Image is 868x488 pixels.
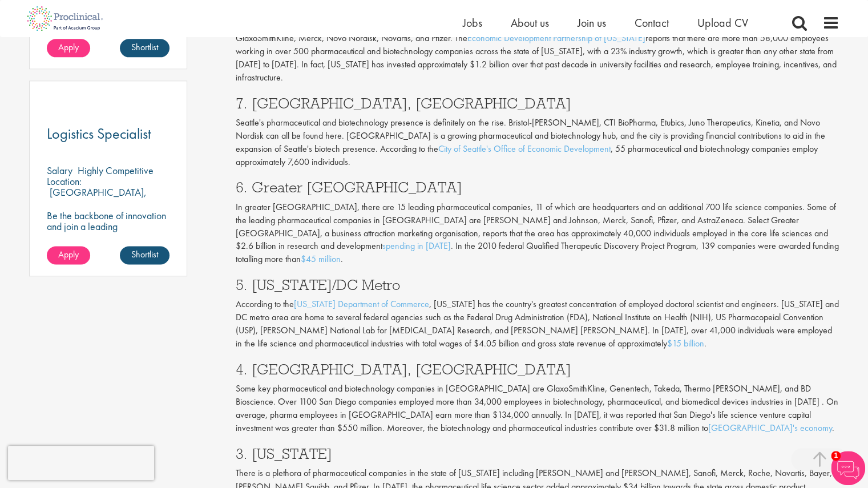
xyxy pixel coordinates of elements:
[58,41,79,53] span: Apply
[120,246,169,264] a: Shortlist
[236,201,839,266] p: In greater [GEOGRAPHIC_DATA], there are 15 leading pharmaceutical companies, 11 of which are head...
[47,246,90,264] a: Apply
[294,298,429,310] a: [US_STATE] Department of Commerce
[831,451,841,461] span: 1
[667,337,704,349] a: $15 billion
[708,422,832,434] a: [GEOGRAPHIC_DATA]'s economy
[47,124,151,143] span: Logistics Specialist
[831,451,865,485] img: Chatbot
[236,382,839,434] p: Some key pharmaceutical and biotechnology companies in [GEOGRAPHIC_DATA] are GlaxoSmithKline, Gen...
[301,253,341,265] a: $45 million
[58,248,79,260] span: Apply
[47,39,90,57] a: Apply
[382,240,451,252] a: spending in [DATE]
[236,96,839,111] h3: 7. [GEOGRAPHIC_DATA], [GEOGRAPHIC_DATA]
[47,127,170,141] a: Logistics Specialist
[578,15,606,30] a: Join us
[47,185,147,209] p: [GEOGRAPHIC_DATA], [GEOGRAPHIC_DATA]
[8,446,154,480] iframe: reCAPTCHA
[635,15,669,30] a: Contact
[463,15,482,30] a: Jobs
[697,15,748,30] a: Upload CV
[236,116,839,168] p: Seattle's pharmaceutical and biotechnology presence is definitely on the rise. Bristol-[PERSON_NA...
[467,32,645,44] a: Economic Development Partnership of [US_STATE]
[236,362,839,377] h3: 4. [GEOGRAPHIC_DATA], [GEOGRAPHIC_DATA]
[47,175,82,188] span: Location:
[236,180,839,195] h3: 6. Greater [GEOGRAPHIC_DATA]
[47,164,72,177] span: Salary
[78,164,154,177] p: Highly Competitive
[47,210,170,264] p: Be the backbone of innovation and join a leading pharmaceutical company to help keep life-changin...
[236,277,839,292] h3: 5. [US_STATE]/DC Metro
[511,15,549,30] a: About us
[236,446,839,461] h3: 3. [US_STATE]
[438,143,611,155] a: City of Seattle's Office of Economic Development
[236,298,839,350] p: According to the , [US_STATE] has the country's greatest concentration of employed doctoral scien...
[236,19,839,84] p: Right now, a number of pharmaceutical and biotechnology companies are thriving in [GEOGRAPHIC_DAT...
[120,39,169,57] a: Shortlist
